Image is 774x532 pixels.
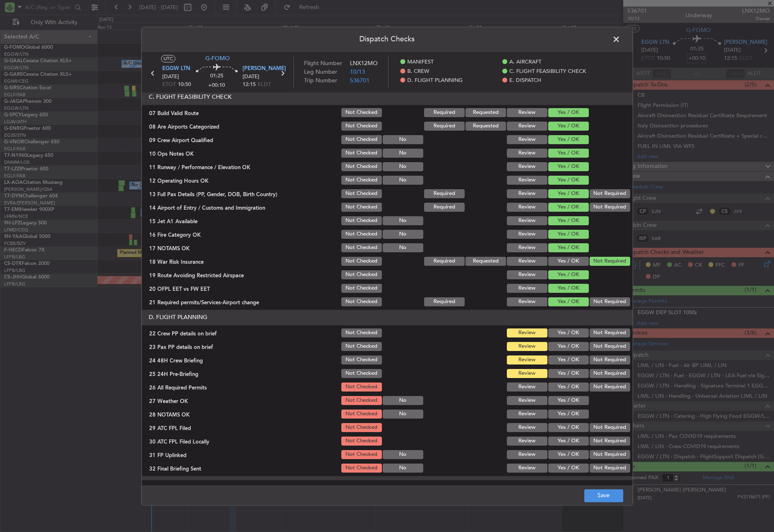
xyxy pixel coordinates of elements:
[590,423,630,432] button: Not Required
[590,464,630,473] button: Not Required
[590,437,630,446] button: Not Required
[590,383,630,392] button: Not Required
[590,189,630,198] button: Not Required
[590,342,630,351] button: Not Required
[590,297,630,306] button: Not Required
[590,450,630,459] button: Not Required
[142,27,633,52] header: Dispatch Checks
[590,257,630,266] button: Not Required
[590,328,630,337] button: Not Required
[590,203,630,212] button: Not Required
[590,355,630,364] button: Not Required
[590,369,630,378] button: Not Required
